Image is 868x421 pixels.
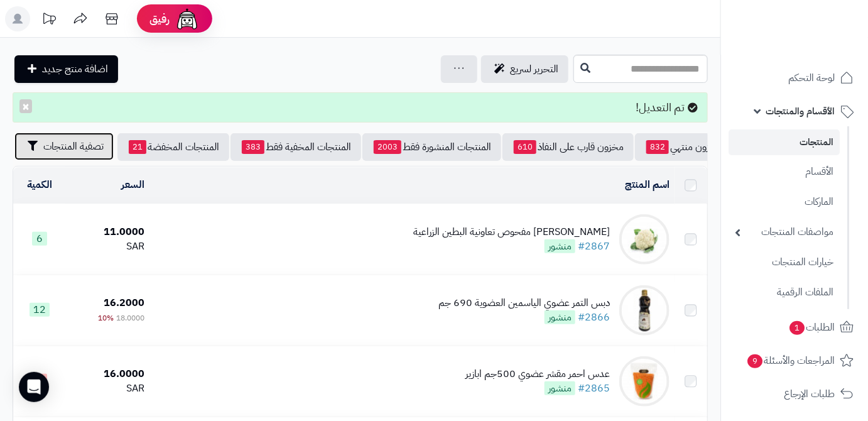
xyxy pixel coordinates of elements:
span: الطلبات [788,319,835,336]
div: SAR [70,239,144,254]
a: طلبات الإرجاع [729,379,860,409]
span: 10% [98,312,114,324]
a: #2865 [578,381,610,396]
a: التحرير لسريع [481,55,568,83]
img: ai-face.png [175,6,200,31]
a: مخزون منتهي832 [635,133,732,161]
a: الطلبات1 [729,312,860,342]
span: 9 [747,354,763,369]
span: 16.2000 [104,295,144,310]
div: تم التعديل! [13,92,708,123]
a: #2866 [578,310,610,325]
span: 610 [514,140,536,154]
div: SAR [70,381,144,396]
a: المنتجات [729,129,840,155]
button: تصفية المنتجات [14,133,114,160]
a: الأقسام [729,158,840,185]
img: عدس احمر مقشر عضوي 500جم ابازير [619,356,670,407]
a: الماركات [729,189,840,216]
a: خيارات المنتجات [729,249,840,276]
span: 6 [32,232,47,246]
span: طلبات الإرجاع [784,385,835,403]
a: الكمية [27,177,52,192]
a: المراجعات والأسئلة9 [729,346,860,376]
span: 21 [129,140,146,154]
button: × [19,99,32,113]
span: 18.0000 [116,312,144,324]
a: لوحة التحكم [729,63,860,93]
div: 11.0000 [70,225,144,239]
a: المنتجات المخفضة21 [117,133,229,161]
div: Open Intercom Messenger [19,372,49,402]
span: منشور [545,381,575,395]
span: منشور [545,239,575,253]
span: التحرير لسريع [510,62,558,77]
span: الأقسام والمنتجات [766,102,835,120]
img: دبس التمر عضوي الياسمين العضوية 690 جم [619,285,670,336]
span: اضافة منتج جديد [42,62,108,77]
span: 383 [242,140,264,154]
a: السعر [121,177,144,192]
img: زهرة حبه مفحوص تعاونية البطين الزراعية [619,214,670,265]
div: دبس التمر عضوي الياسمين العضوية 690 جم [438,296,610,310]
span: منشور [545,310,575,324]
div: عدس احمر مقشر عضوي 500جم ابازير [465,367,610,381]
a: اضافة منتج جديد [14,55,118,83]
a: الملفات الرقمية [729,279,840,306]
span: رفيق [149,11,170,26]
span: لوحة التحكم [788,69,835,87]
a: المنتجات المخفية فقط383 [231,133,361,161]
a: تحديثات المنصة [33,6,65,35]
div: 16.0000 [70,367,144,381]
a: المنتجات المنشورة فقط2003 [362,133,501,161]
span: 832 [646,140,669,154]
span: 12 [30,303,50,317]
span: 2003 [374,140,401,154]
div: [PERSON_NAME] مفحوص تعاونية البطين الزراعية [413,225,610,239]
a: مخزون قارب على النفاذ610 [502,133,634,161]
a: #2867 [578,239,610,254]
a: اسم المنتج [625,177,670,192]
span: تصفية المنتجات [43,139,104,154]
img: logo-2.png [783,14,856,40]
a: مواصفات المنتجات [729,219,840,246]
span: 1 [789,320,805,336]
span: المراجعات والأسئلة [746,352,835,369]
